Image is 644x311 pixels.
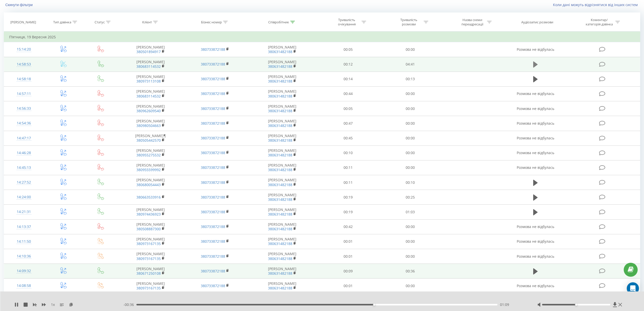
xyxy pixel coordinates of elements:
[517,239,554,244] span: Розмова не відбулась
[379,57,441,72] td: 04:41
[118,249,183,264] td: [PERSON_NAME]
[9,118,39,128] div: 14:54:36
[118,205,183,219] td: [PERSON_NAME]
[459,18,486,26] div: Назва схеми переадресації
[10,20,36,24] div: [PERSON_NAME]
[201,150,225,155] a: 380733872188
[517,283,554,288] span: Розмова не відбулась
[142,20,152,24] div: Клієнт
[136,195,161,200] a: 380663533916
[201,76,225,81] a: 380733872188
[247,57,317,72] td: [PERSON_NAME]
[517,165,554,170] span: Розмова не відбулась
[379,131,441,145] td: 00:00
[9,237,39,247] div: 14:11:50
[317,145,379,160] td: 00:10
[118,145,183,160] td: [PERSON_NAME]
[317,279,379,293] td: 00:01
[517,106,554,111] span: Розмова не відбулась
[379,175,441,190] td: 00:10
[247,131,317,145] td: [PERSON_NAME]
[317,249,379,264] td: 00:01
[247,279,317,293] td: [PERSON_NAME]
[317,234,379,249] td: 00:01
[268,79,292,84] a: 380631482188
[118,219,183,234] td: [PERSON_NAME]
[118,264,183,279] td: [PERSON_NAME]
[247,72,317,86] td: [PERSON_NAME]
[268,226,292,231] a: 380631482188
[247,205,317,219] td: [PERSON_NAME]
[136,138,161,143] a: 380505442570
[517,254,554,259] span: Розмова не відбулась
[268,271,292,276] a: 380631482188
[317,205,379,219] td: 00:19
[201,106,225,111] a: 380733872188
[201,136,225,140] a: 380733872188
[118,175,183,190] td: [PERSON_NAME]
[517,224,554,229] span: Розмова не відбулась
[201,180,225,185] a: 380733872188
[379,279,441,293] td: 00:00
[9,148,39,158] div: 14:46:28
[9,222,39,232] div: 14:13:37
[379,116,441,131] td: 00:00
[247,219,317,234] td: [PERSON_NAME]
[201,20,222,24] div: Бізнес номер
[9,163,39,173] div: 14:45:13
[268,153,292,157] a: 380631482188
[517,136,554,140] span: Розмова не відбулась
[118,72,183,86] td: [PERSON_NAME]
[247,234,317,249] td: [PERSON_NAME]
[247,175,317,190] td: [PERSON_NAME]
[247,145,317,160] td: [PERSON_NAME]
[247,116,317,131] td: [PERSON_NAME]
[268,108,292,113] a: 380631482188
[118,279,183,293] td: [PERSON_NAME]
[118,116,183,131] td: [PERSON_NAME]
[379,249,441,264] td: 00:00
[4,3,35,7] button: Скинути фільтри
[53,20,71,24] div: Тип дзвінка
[517,121,554,126] span: Розмова не відбулась
[201,47,225,52] a: 380733872188
[136,182,161,187] a: 380680054443
[136,123,161,128] a: 380980504663
[247,160,317,175] td: [PERSON_NAME]
[268,20,289,24] div: Співробітник
[379,205,441,219] td: 01:03
[9,281,39,291] div: 14:08:58
[9,266,39,276] div: 14:09:32
[136,49,161,54] a: 380501894917
[201,91,225,96] a: 380733872188
[201,165,225,170] a: 380733872188
[379,86,441,101] td: 00:00
[136,286,161,290] a: 380973167135
[247,86,317,101] td: [PERSON_NAME]
[379,160,441,175] td: 00:00
[517,150,554,155] span: Розмова не відбулась
[9,177,39,187] div: 14:27:52
[118,160,183,175] td: [PERSON_NAME]
[136,79,161,84] a: 380973113108
[136,256,161,261] a: 380973167135
[201,195,225,200] a: 380733872188
[379,72,441,86] td: 00:13
[379,145,441,160] td: 00:00
[627,282,639,294] div: Open Intercom Messenger
[247,101,317,116] td: [PERSON_NAME]
[268,167,292,172] a: 380631482188
[9,192,39,202] div: 14:24:00
[373,304,375,306] div: Accessibility label
[317,42,379,57] td: 00:05
[317,86,379,101] td: 00:44
[317,101,379,116] td: 00:05
[201,283,225,288] a: 380733872188
[201,239,225,244] a: 380733872188
[317,175,379,190] td: 00:11
[118,57,183,72] td: [PERSON_NAME]
[317,264,379,279] td: 00:09
[268,197,292,202] a: 380631482188
[317,116,379,131] td: 00:47
[268,49,292,54] a: 380631482188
